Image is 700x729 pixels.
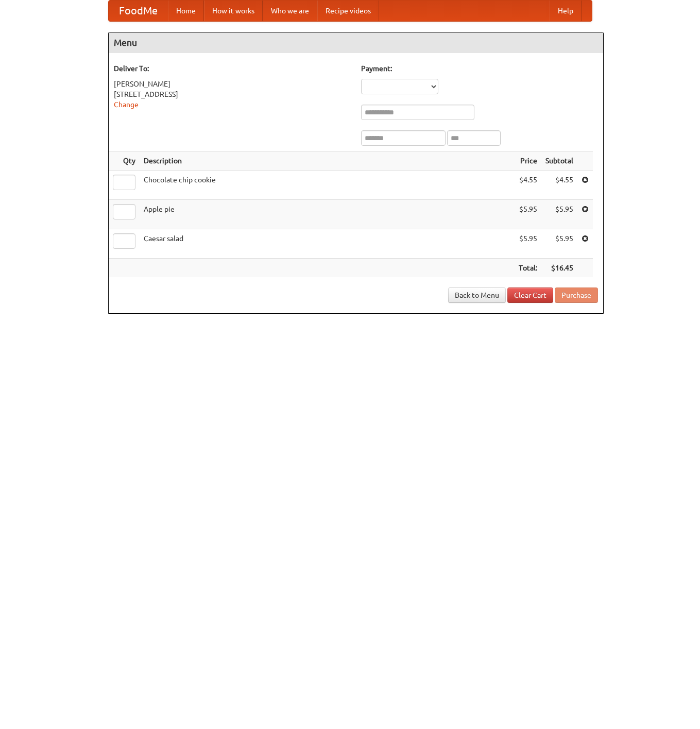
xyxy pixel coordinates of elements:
[541,259,577,278] th: $16.45
[541,229,577,259] td: $5.95
[515,171,541,200] td: $4.55
[263,1,317,21] a: Who we are
[507,287,553,303] a: Clear Cart
[109,151,140,171] th: Qty
[114,100,139,109] a: Change
[541,171,577,200] td: $4.55
[515,229,541,259] td: $5.95
[541,151,577,171] th: Subtotal
[555,287,598,303] button: Purchase
[140,200,515,229] td: Apple pie
[114,63,351,74] h5: Deliver To:
[140,171,515,200] td: Chocolate chip cookie
[114,89,351,99] div: [STREET_ADDRESS]
[317,1,379,21] a: Recipe videos
[168,1,204,21] a: Home
[515,151,541,171] th: Price
[109,1,168,21] a: FoodMe
[448,287,506,303] a: Back to Menu
[204,1,263,21] a: How it works
[140,229,515,259] td: Caesar salad
[550,1,582,21] a: Help
[515,259,541,278] th: Total:
[361,63,598,74] h5: Payment:
[114,79,351,89] div: [PERSON_NAME]
[140,151,515,171] th: Description
[109,32,603,53] h4: Menu
[515,200,541,229] td: $5.95
[541,200,577,229] td: $5.95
